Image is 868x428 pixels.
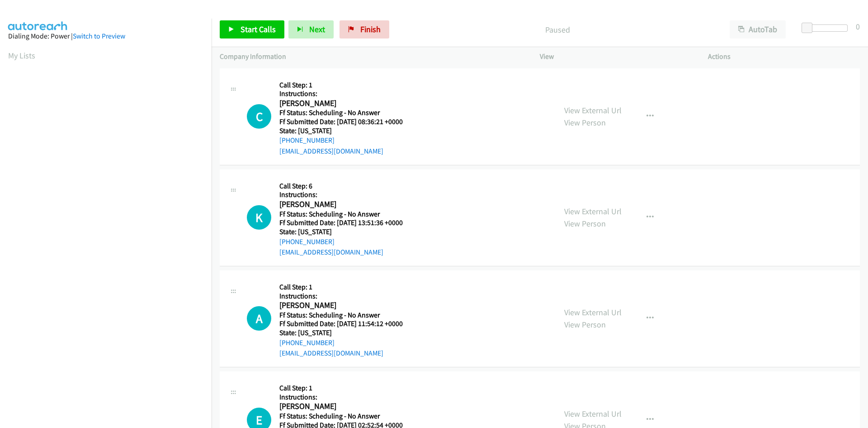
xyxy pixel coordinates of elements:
h2: [PERSON_NAME] [279,300,414,311]
div: 0 [856,20,860,33]
h1: A [247,306,271,331]
h5: Ff Status: Scheduling - No Answer [279,412,414,421]
a: View External Url [564,105,622,115]
h1: C [247,104,271,129]
a: [EMAIL_ADDRESS][DOMAIN_NAME] [279,248,383,256]
h5: Ff Submitted Date: [DATE] 08:36:21 +0000 [279,117,414,126]
div: Dialing Mode: Power | [8,31,203,42]
a: [EMAIL_ADDRESS][DOMAIN_NAME] [279,349,383,357]
a: [PHONE_NUMBER] [279,338,335,347]
h5: Call Step: 1 [279,81,414,90]
a: View Person [564,117,606,128]
button: AutoTab [730,20,786,38]
button: Next [288,20,334,38]
a: [PHONE_NUMBER] [279,136,335,144]
div: The call is yet to be attempted [247,205,271,230]
h5: Ff Submitted Date: [DATE] 13:51:36 +0000 [279,218,414,227]
div: The call is yet to be attempted [247,306,271,331]
h5: Call Step: 1 [279,384,414,393]
h5: Ff Status: Scheduling - No Answer [279,210,414,219]
a: Start Calls [220,20,284,38]
h5: Instructions: [279,190,414,199]
h2: [PERSON_NAME] [279,199,414,210]
p: View [540,51,692,62]
h1: K [247,205,271,230]
p: Actions [708,51,860,62]
span: Next [309,24,325,34]
span: Finish [360,24,381,34]
a: My Lists [8,50,35,61]
h5: Ff Status: Scheduling - No Answer [279,108,414,117]
a: View Person [564,218,606,229]
h5: Instructions: [279,292,414,301]
a: View External Url [564,206,622,216]
h5: State: [US_STATE] [279,126,414,135]
p: Company Information [220,51,524,62]
h5: Ff Status: Scheduling - No Answer [279,311,414,320]
a: View External Url [564,409,622,419]
h5: Call Step: 6 [279,182,414,191]
a: View Person [564,319,606,330]
a: Switch to Preview [73,32,125,40]
p: Paused [401,24,713,36]
h5: Instructions: [279,89,414,98]
h2: [PERSON_NAME] [279,98,414,109]
h5: State: [US_STATE] [279,227,414,236]
h5: Call Step: 1 [279,283,414,292]
a: [PHONE_NUMBER] [279,237,335,246]
a: View External Url [564,307,622,317]
h2: [PERSON_NAME] [279,401,414,412]
span: Start Calls [241,24,276,34]
a: Finish [340,20,389,38]
a: [EMAIL_ADDRESS][DOMAIN_NAME] [279,147,383,155]
div: Delay between calls (in seconds) [806,24,848,32]
div: The call is yet to be attempted [247,104,271,129]
h5: Ff Submitted Date: [DATE] 11:54:12 +0000 [279,319,414,328]
h5: Instructions: [279,393,414,402]
h5: State: [US_STATE] [279,328,414,337]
